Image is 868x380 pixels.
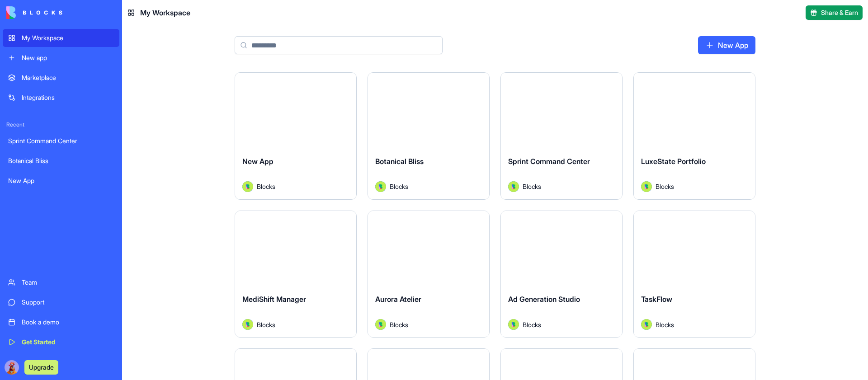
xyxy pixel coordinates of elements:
[641,157,706,166] span: LuxeState Portfolio
[641,319,652,330] img: Avatar
[500,211,623,338] a: Ad Generation StudioAvatarBlocks
[641,295,672,304] span: TaskFlow
[8,176,114,185] div: New App
[3,313,119,331] a: Book a demo
[22,93,114,102] div: Integrations
[656,182,674,191] span: Blocks
[3,29,119,47] a: My Workspace
[368,72,490,200] a: Botanical BlissAvatarBlocks
[500,72,623,200] a: Sprint Command CenterAvatarBlocks
[3,293,119,311] a: Support
[24,360,58,375] button: Upgrade
[508,295,580,304] span: Ad Generation Studio
[633,72,755,200] a: LuxeState PortfolioAvatarBlocks
[5,360,19,375] img: Kuku_Large_sla5px.png
[3,69,119,87] a: Marketplace
[8,136,114,145] div: Sprint Command Center
[22,53,114,62] div: New app
[257,182,275,191] span: Blocks
[3,273,119,291] a: Team
[22,318,114,327] div: Book a demo
[8,156,114,165] div: Botanical Bliss
[22,33,114,42] div: My Workspace
[375,181,386,192] img: Avatar
[390,182,408,191] span: Blocks
[6,6,62,19] img: logo
[390,320,408,329] span: Blocks
[508,157,590,166] span: Sprint Command Center
[508,319,519,330] img: Avatar
[821,8,858,17] span: Share & Earn
[257,320,275,329] span: Blocks
[242,181,253,192] img: Avatar
[641,181,652,192] img: Avatar
[3,333,119,351] a: Get Started
[140,7,190,18] span: My Workspace
[3,121,119,128] span: Recent
[698,36,755,54] a: New App
[508,181,519,192] img: Avatar
[22,73,114,82] div: Marketplace
[806,5,863,20] button: Share & Earn
[3,89,119,107] a: Integrations
[375,295,421,304] span: Aurora Atelier
[3,132,119,150] a: Sprint Command Center
[235,211,357,338] a: MediShift ManagerAvatarBlocks
[3,172,119,190] a: New App
[523,182,541,191] span: Blocks
[242,319,253,330] img: Avatar
[24,362,58,371] a: Upgrade
[235,72,357,200] a: New AppAvatarBlocks
[242,295,306,304] span: MediShift Manager
[242,157,274,166] span: New App
[656,320,674,329] span: Blocks
[22,278,114,287] div: Team
[375,319,386,330] img: Avatar
[523,320,541,329] span: Blocks
[3,49,119,67] a: New app
[22,298,114,307] div: Support
[633,211,755,338] a: TaskFlowAvatarBlocks
[22,338,114,347] div: Get Started
[375,157,424,166] span: Botanical Bliss
[368,211,490,338] a: Aurora AtelierAvatarBlocks
[3,152,119,170] a: Botanical Bliss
